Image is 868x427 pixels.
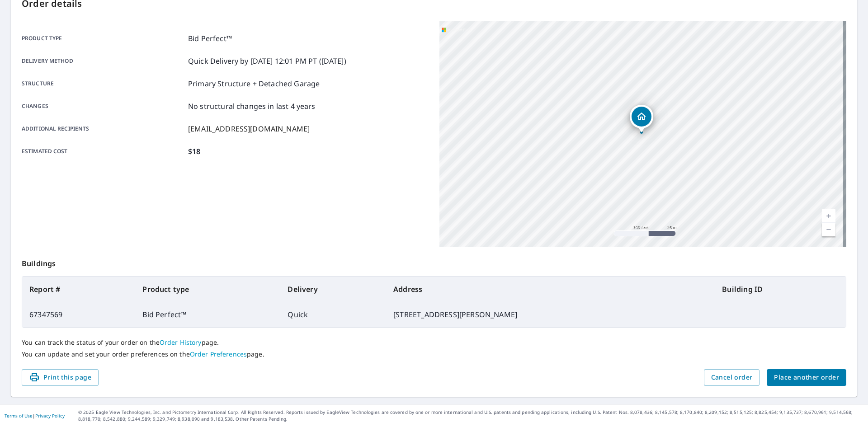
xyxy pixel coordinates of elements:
[35,413,65,419] a: Privacy Policy
[22,101,184,112] p: Changes
[78,409,863,422] p: © 2025 Eagle View Technologies, Inc. and Pictometry International Corp. All Rights Reserved. Repo...
[22,338,846,347] p: You can track the status of your order on the page.
[188,146,200,157] p: $18
[188,78,320,89] p: Primary Structure + Detached Garage
[22,277,135,302] th: Report #
[22,123,184,134] p: Additional recipients
[22,146,184,157] p: Estimated cost
[135,302,280,327] td: Bid Perfect™
[5,413,65,418] p: |
[386,302,715,327] td: [STREET_ADDRESS][PERSON_NAME]
[704,369,760,386] button: Cancel order
[22,247,846,276] p: Buildings
[188,101,316,112] p: No structural changes in last 4 years
[822,223,835,236] a: Current Level 18, Zoom Out
[22,56,184,66] p: Delivery method
[188,33,232,44] p: Bid Perfect™
[767,369,846,386] button: Place another order
[774,372,839,383] span: Place another order
[22,302,135,327] td: 67347569
[22,33,184,44] p: Product type
[715,277,846,302] th: Building ID
[5,413,33,419] a: Terms of Use
[22,78,184,89] p: Structure
[630,105,653,133] div: Dropped pin, building 1, Residential property, 104 Highline Dr Chehalis, WA 98532
[711,372,753,383] span: Cancel order
[188,123,310,134] p: [EMAIL_ADDRESS][DOMAIN_NAME]
[280,277,386,302] th: Delivery
[190,350,247,358] a: Order Preferences
[280,302,386,327] td: Quick
[22,350,846,358] p: You can update and set your order preferences on the page.
[22,369,99,386] button: Print this page
[188,56,346,66] p: Quick Delivery by [DATE] 12:01 PM PT ([DATE])
[386,277,715,302] th: Address
[135,277,280,302] th: Product type
[822,209,835,223] a: Current Level 18, Zoom In
[29,372,91,383] span: Print this page
[160,338,202,347] a: Order History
